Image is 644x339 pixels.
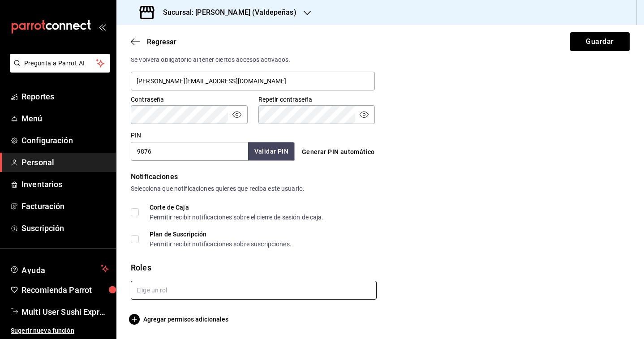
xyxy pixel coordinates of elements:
[131,172,630,182] div: Notificaciones
[21,156,109,168] span: Personal
[131,281,377,300] input: Elige un rol
[156,7,296,18] h3: Sucursal: [PERSON_NAME] (Valdepeñas)
[131,55,375,64] div: Se volverá obligatorio al tener ciertos accesos activados.
[570,32,630,51] button: Guardar
[147,38,176,46] span: Regresar
[21,178,109,190] span: Inventarios
[24,59,96,68] span: Pregunta a Parrot AI
[21,306,109,318] span: Multi User Sushi Express
[21,112,109,124] span: Menú
[131,184,630,193] div: Selecciona que notificaciones quieres que reciba este usuario.
[131,96,248,103] label: Contraseña
[131,314,228,325] button: Agregar permisos adicionales
[21,263,97,274] span: Ayuda
[21,90,109,103] span: Reportes
[21,222,109,234] span: Suscripción
[298,144,378,160] button: Generar PIN automático
[150,204,324,210] div: Corte de Caja
[21,200,109,212] span: Facturación
[258,96,375,103] label: Repetir contraseña
[150,214,324,220] div: Permitir recibir notificaciones sobre el cierre de sesión de caja.
[21,134,109,146] span: Configuración
[131,132,141,138] label: PIN
[359,109,369,120] button: passwordField
[150,231,292,237] div: Plan de Suscripción
[10,54,110,73] button: Pregunta a Parrot AI
[150,241,292,247] div: Permitir recibir notificaciones sobre suscripciones.
[6,65,110,74] a: Pregunta a Parrot AI
[11,326,109,335] span: Sugerir nueva función
[99,23,106,30] button: open_drawer_menu
[21,284,109,296] span: Recomienda Parrot
[232,109,242,120] button: passwordField
[131,262,630,274] div: Roles
[248,142,295,161] button: Validar PIN
[131,38,176,46] button: Regresar
[131,142,248,161] input: 3 a 6 dígitos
